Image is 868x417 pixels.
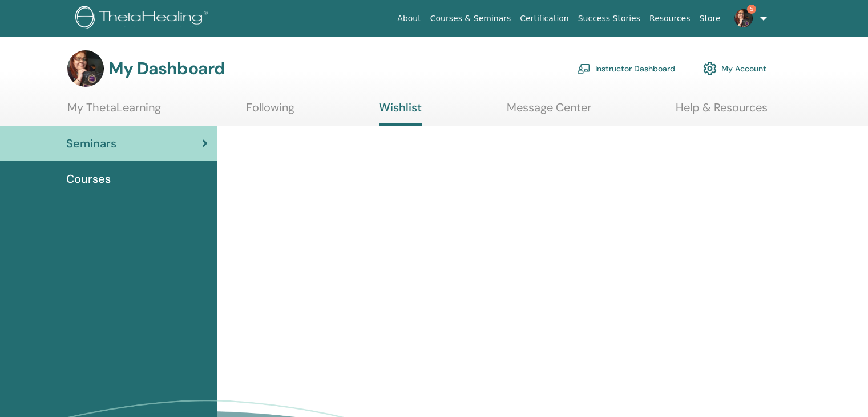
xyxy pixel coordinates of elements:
[515,8,573,29] a: Certification
[577,56,675,81] a: Instructor Dashboard
[66,170,111,187] span: Courses
[676,101,768,123] a: Help & Resources
[426,8,516,29] a: Courses & Seminars
[75,6,212,31] img: logo.png
[379,101,422,126] a: Wishlist
[393,8,425,29] a: About
[703,59,717,78] img: cog.svg
[695,8,725,29] a: Store
[67,101,161,123] a: My ThetaLearning
[734,9,753,27] img: default.jpg
[66,135,116,152] span: Seminars
[108,58,225,79] h3: My Dashboard
[246,101,294,123] a: Following
[645,8,695,29] a: Resources
[67,50,104,87] img: default.jpg
[574,8,645,29] a: Success Stories
[747,5,756,14] span: 5
[507,101,591,123] a: Message Center
[577,63,591,74] img: chalkboard-teacher.svg
[703,56,766,81] a: My Account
